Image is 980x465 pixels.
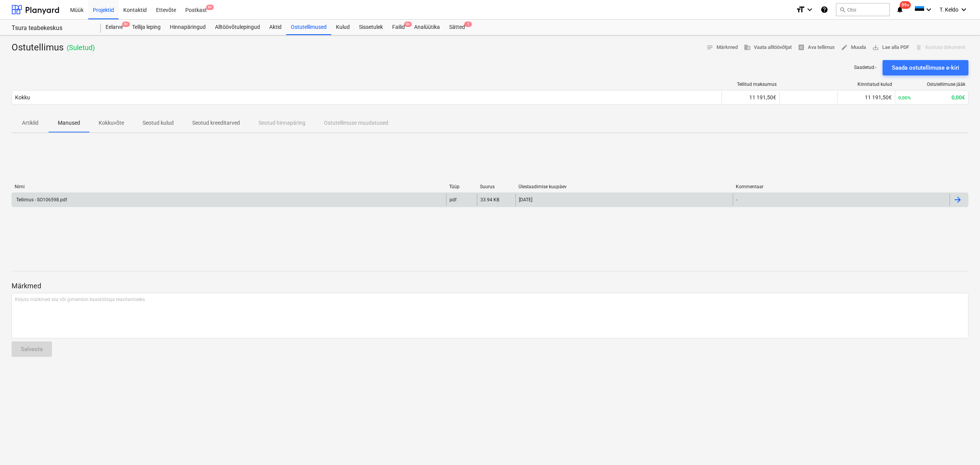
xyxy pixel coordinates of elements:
[900,1,911,9] span: 99+
[15,184,443,189] div: Nimi
[128,20,165,35] a: Tellija leping
[744,44,751,51] span: business
[841,43,866,52] span: Muuda
[898,95,911,100] small: 0,00%
[841,82,892,87] div: Kinnitatud kulud
[101,20,128,35] div: Eelarve
[836,3,890,16] button: Otsi
[744,43,792,52] span: Vaata alltöövõtjat
[67,43,95,52] p: ( Suletud )
[286,20,331,35] a: Ostutellimused
[450,197,456,202] div: pdf
[12,42,95,54] div: Ostutellimus
[838,42,869,54] button: Muuda
[354,20,388,35] a: Sissetulek
[12,281,968,291] p: Märkmed
[940,7,958,13] span: T. Keldo
[703,42,741,54] button: Märkmed
[21,119,39,127] p: Artiklid
[841,44,848,51] span: edit
[480,197,499,202] div: 33.94 KB
[58,119,80,127] p: Manused
[736,197,737,202] div: -
[725,94,776,100] div: 11 191,50€
[706,43,738,52] span: Märkmed
[898,82,965,87] div: Ostutellimuse jääk
[898,94,965,100] div: 0,00€
[725,82,777,87] div: Tellitud maksumus
[210,20,265,35] a: Alltöövõtulepingud
[165,20,210,35] a: Hinnapäringud
[959,5,968,14] i: keyboard_arrow_down
[445,20,470,35] a: Sätted1
[924,5,933,14] i: keyboard_arrow_down
[265,20,286,35] a: Aktid
[883,60,968,75] button: Saada ostutellimuse e-kiri
[404,22,412,27] span: 9+
[143,119,174,127] p: Seotud kulud
[854,64,876,71] p: Saadetud : -
[841,94,892,100] div: 11 191,50€
[795,42,838,54] button: Ava tellimus
[388,20,409,35] div: Failid
[796,5,805,14] i: format_size
[15,197,67,202] div: Tellimus - SO106598.pdf
[15,94,30,100] div: Kokku
[872,43,909,52] span: Lae alla PDF
[892,63,959,73] div: Saada ostutellimuse e-kiri
[798,43,835,52] span: Ava tellimus
[101,20,128,35] a: Eelarve9+
[896,5,904,14] i: notifications
[821,5,828,14] i: Abikeskus
[839,7,846,13] span: search
[388,20,409,35] a: Failid9+
[99,119,124,127] p: Kokkuvõte
[869,42,912,54] button: Lae alla PDF
[480,184,512,189] div: Suurus
[736,184,947,189] div: Kommentaar
[872,44,879,51] span: save_alt
[449,184,474,189] div: Tüüp
[464,22,472,27] span: 1
[122,22,130,27] span: 9+
[519,197,532,202] div: [DATE]
[192,119,240,127] p: Seotud kreeditarved
[12,24,92,32] div: Tsura teabekeskus
[331,20,354,35] a: Kulud
[409,20,445,35] a: Analüütika
[206,5,214,10] span: 9+
[706,44,713,51] span: notes
[445,20,470,35] div: Sätted
[798,44,805,51] span: receipt
[805,5,814,14] i: keyboard_arrow_down
[741,42,795,54] button: Vaata alltöövõtjat
[519,184,730,189] div: Üleslaadimise kuupäev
